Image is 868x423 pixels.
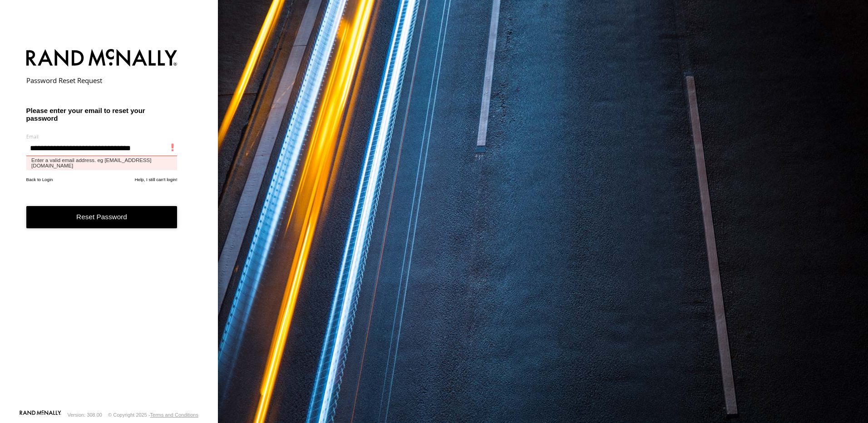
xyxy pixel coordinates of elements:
a: Visit our Website [20,410,61,419]
a: Help, I still can't login! [135,177,178,182]
h3: Please enter your email to reset your password [26,107,178,122]
a: Terms and Conditions [150,412,198,418]
label: Email [26,133,178,140]
div: Version: 308.00 [68,412,102,418]
button: Reset Password [26,206,178,228]
div: © Copyright 2025 - [108,412,198,418]
label: Enter a valid email address. eg [EMAIL_ADDRESS][DOMAIN_NAME] [26,156,178,170]
img: Rand McNally [26,47,178,70]
h2: Password Reset Request [26,76,178,85]
a: Back to Login [26,177,53,182]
